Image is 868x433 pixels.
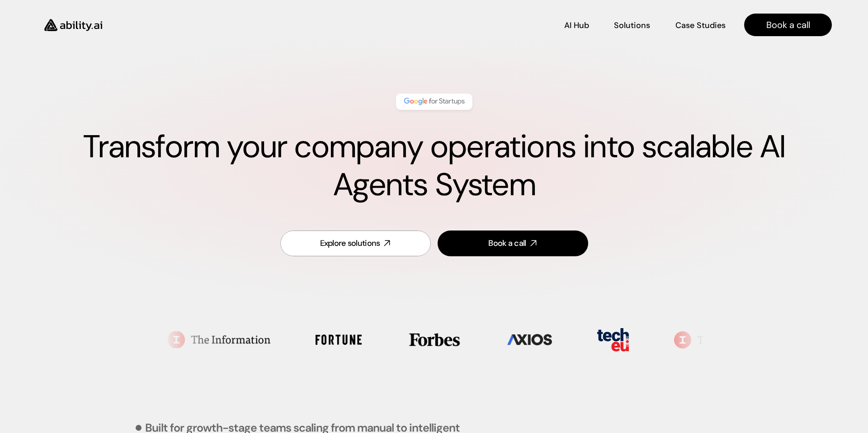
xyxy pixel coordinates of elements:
a: Solutions [614,17,650,33]
a: Explore solutions [280,231,431,256]
nav: Main navigation [115,14,832,36]
a: Case Studies [675,17,726,33]
a: AI Hub [564,17,589,33]
h1: Transform your company operations into scalable AI Agents System [36,128,832,204]
div: Explore solutions [320,238,380,249]
p: AI Hub [564,20,589,31]
p: Book a call [766,19,810,31]
a: Book a call [438,231,588,256]
p: Solutions [614,20,650,31]
a: Book a call [744,14,832,36]
div: Book a call [488,238,526,249]
p: Case Studies [675,20,726,31]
